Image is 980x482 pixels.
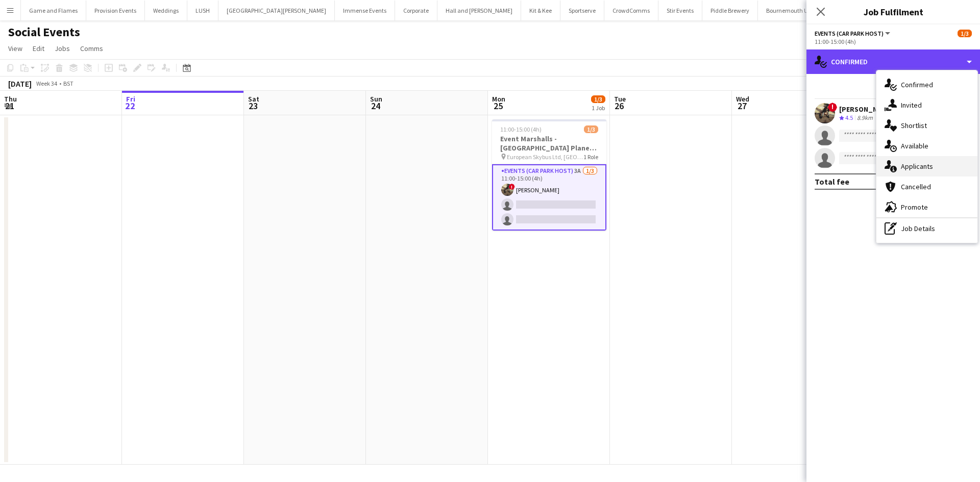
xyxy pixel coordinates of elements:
div: Cancelled [876,176,977,197]
a: Edit [29,42,48,55]
span: 11:00-15:00 (4h) [500,125,542,133]
div: Available [876,136,977,156]
span: 27 [734,100,749,112]
span: Mon [492,94,505,104]
button: Game and Flames [21,1,86,20]
div: [PERSON_NAME] [839,105,893,114]
button: LUSH [187,1,218,20]
button: Corporate [395,1,437,20]
button: Weddings [145,1,187,20]
div: 8.9km [855,114,875,122]
div: 1 Job [592,104,605,112]
span: 1 Role [583,153,598,161]
button: Provision Events [86,1,145,20]
span: 1/3 [591,95,605,103]
span: Thu [4,94,17,104]
a: View [4,42,27,55]
span: 21 [3,100,17,112]
app-card-role: Events (Car Park Host)3A1/311:00-15:00 (4h)![PERSON_NAME] [492,164,606,231]
button: Hall and [PERSON_NAME] [437,1,521,20]
div: 11:00-15:00 (4h) [815,38,972,45]
div: [DATE] [8,79,32,89]
div: Job Details [876,218,977,239]
button: Immense Events [335,1,395,20]
span: Sat [248,94,259,104]
div: BST [63,80,73,87]
span: European Skybus Ltd, [GEOGRAPHIC_DATA], [GEOGRAPHIC_DATA], [GEOGRAPHIC_DATA], [GEOGRAPHIC_DATA] [507,153,583,161]
app-job-card: 11:00-15:00 (4h)1/3Event Marshalls - [GEOGRAPHIC_DATA] Plane Pull European Skybus Ltd, [GEOGRAPHI... [492,119,606,231]
h1: Social Events [8,24,80,40]
div: Shortlist [876,115,977,136]
button: Stir Events [658,1,702,20]
button: Sportserve [560,1,604,20]
h3: Job Fulfilment [806,5,980,18]
button: Events (Car Park Host) [815,30,892,37]
span: ! [509,184,515,190]
span: 24 [369,100,382,112]
span: Wed [736,94,749,104]
span: Sun [370,94,382,104]
span: 4.5 [845,114,853,121]
button: [GEOGRAPHIC_DATA][PERSON_NAME] [218,1,335,20]
h3: Event Marshalls - [GEOGRAPHIC_DATA] Plane Pull [492,134,606,153]
span: 22 [125,100,135,112]
span: Comms [80,44,103,53]
button: CrowdComms [604,1,658,20]
span: 26 [612,100,626,112]
span: Events (Car Park Host) [815,30,884,37]
span: 25 [491,100,505,112]
div: Total fee [815,176,849,187]
button: Piddle Brewery [702,1,758,20]
div: Promote [876,197,977,217]
div: Confirmed [876,74,977,95]
span: ! [828,103,837,112]
a: Jobs [51,42,74,55]
div: Invited [876,95,977,115]
a: Comms [76,42,107,55]
span: View [8,44,22,53]
span: 23 [247,100,259,112]
span: Edit [33,44,44,53]
span: Jobs [55,44,70,53]
button: Kit & Kee [521,1,560,20]
span: 1/3 [958,30,972,37]
button: Bournemouth Uni [758,1,822,20]
span: Fri [126,94,135,104]
span: Week 34 [34,80,59,87]
div: Confirmed [806,49,980,74]
div: Applicants [876,156,977,176]
span: Tue [614,94,626,104]
span: 1/3 [584,125,598,133]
